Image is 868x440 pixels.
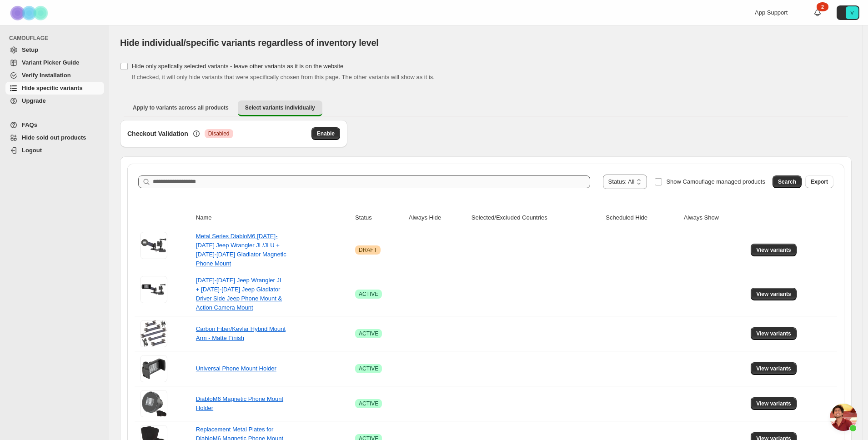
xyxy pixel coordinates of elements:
span: Logout [22,147,42,154]
span: Enable [317,130,335,137]
span: Verify Installation [22,72,71,79]
a: Variant Picker Guide [5,56,104,69]
a: DiabloM6 Magnetic Phone Mount Holder [196,395,283,411]
span: Show Camouflage managed products [666,178,765,185]
span: View variants [756,290,791,298]
span: Upgrade [22,97,46,104]
span: ACTIVE [359,400,378,407]
span: If checked, it will only hide variants that were specifically chosen from this page. The other va... [132,74,435,80]
a: Universal Phone Mount Holder [196,365,276,372]
a: Verify Installation [5,69,104,82]
span: Apply to variants across all products [133,104,229,111]
a: Logout [5,144,104,157]
a: FAQs [5,119,104,131]
span: ACTIVE [359,290,378,298]
a: Hide sold out products [5,131,104,144]
span: DRAFT [359,246,377,254]
img: Carbon Fiber/Kevlar Hybrid Mount Arm - Matte Finish [140,320,167,347]
span: View variants [756,400,791,407]
span: Hide sold out products [22,134,86,141]
img: Metal Series DiabloM6 2018-2023 Jeep Wrangler JL/JLU + 2020-2023 Gladiator Magnetic Phone Mount [140,232,167,259]
div: Open chat [830,404,857,431]
button: View variants [751,327,797,340]
button: Enable [311,127,340,140]
button: View variants [751,244,797,256]
button: Search [773,175,802,188]
span: CAMOUFLAGE [9,35,105,42]
th: Name [193,208,352,228]
a: [DATE]-[DATE] Jeep Wrangler JL + [DATE]-[DATE] Jeep Gladiator Driver Side Jeep Phone Mount & Acti... [196,277,283,311]
button: View variants [751,397,797,410]
span: FAQs [22,121,37,128]
span: Export [811,178,828,185]
span: ACTIVE [359,365,378,372]
th: Always Hide [406,208,469,228]
th: Selected/Excluded Countries [469,208,603,228]
span: Avatar with initials V [846,6,858,19]
span: Select variants individually [245,104,315,111]
button: View variants [751,362,797,375]
span: Disabled [208,130,230,137]
img: DiabloM6 Magnetic Phone Mount Holder [140,390,167,417]
span: View variants [756,365,791,372]
th: Always Show [681,208,748,228]
button: Select variants individually [238,100,322,116]
button: View variants [751,288,797,300]
img: Universal Phone Mount Holder [140,355,167,382]
img: 2018-2023 Jeep Wrangler JL + 2020-2023 Jeep Gladiator Driver Side Jeep Phone Mount & Action Camer... [140,276,167,303]
a: Carbon Fiber/Kevlar Hybrid Mount Arm - Matte Finish [196,325,286,341]
a: 2 [813,8,822,17]
span: Hide individual/specific variants regardless of inventory level [120,38,379,48]
th: Scheduled Hide [603,208,681,228]
span: App Support [755,9,788,16]
a: Hide specific variants [5,82,104,95]
th: Status [352,208,406,228]
a: Setup [5,44,104,56]
button: Export [805,175,833,188]
span: Variant Picker Guide [22,59,79,66]
button: Avatar with initials V [837,5,859,20]
span: View variants [756,330,791,337]
img: Camouflage [7,0,53,25]
button: Apply to variants across all products [125,100,236,115]
span: ACTIVE [359,330,378,337]
a: Upgrade [5,95,104,107]
span: Search [778,178,796,185]
span: View variants [756,246,791,254]
span: Setup [22,46,38,53]
span: Hide only spefically selected variants - leave other variants as it is on the website [132,63,343,70]
text: V [850,10,854,15]
span: Hide specific variants [22,85,83,91]
h3: Checkout Validation [127,129,188,138]
a: Metal Series DiabloM6 [DATE]-[DATE] Jeep Wrangler JL/JLU + [DATE]-[DATE] Gladiator Magnetic Phone... [196,233,286,267]
div: 2 [817,2,828,11]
